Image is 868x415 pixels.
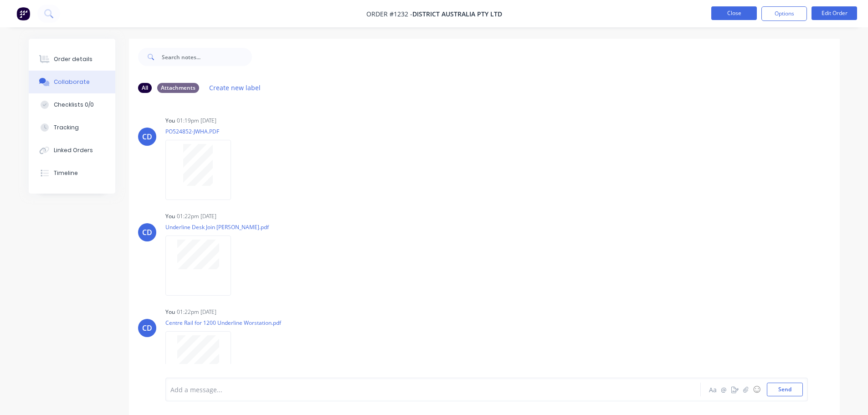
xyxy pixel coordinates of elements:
[138,83,152,93] div: All
[142,131,152,142] div: CD
[719,384,729,395] button: @
[16,7,30,20] img: Factory
[142,323,152,333] div: CD
[54,101,94,109] div: Checklists 0/0
[205,82,266,94] button: Create new label
[177,117,216,125] div: 01:19pm [DATE]
[708,384,719,395] button: Aa
[29,71,115,93] button: Collaborate
[29,116,115,139] button: Tracking
[751,384,762,395] button: ☺
[761,6,807,21] button: Options
[177,212,216,220] div: 01:22pm [DATE]
[165,308,175,316] div: You
[29,162,115,184] button: Timeline
[812,6,857,20] button: Edit Order
[162,48,252,66] input: Search notes...
[165,223,269,231] p: Underline Desk Join [PERSON_NAME].pdf
[165,212,175,220] div: You
[177,308,216,316] div: 01:22pm [DATE]
[54,78,90,86] div: Collaborate
[54,123,79,132] div: Tracking
[157,83,199,93] div: Attachments
[29,139,115,162] button: Linked Orders
[711,6,757,20] button: Close
[142,227,152,238] div: CD
[165,117,175,125] div: You
[767,383,803,396] button: Send
[165,128,240,135] p: PO524852-JWHA.PDF
[366,10,412,18] span: Order #1232 -
[54,146,93,154] div: Linked Orders
[54,169,78,177] div: Timeline
[54,55,92,63] div: Order details
[412,10,502,18] span: District Australia PTY LTD
[29,48,115,71] button: Order details
[165,319,281,327] p: Centre Rail for 1200 Underline Worstation.pdf
[29,93,115,116] button: Checklists 0/0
